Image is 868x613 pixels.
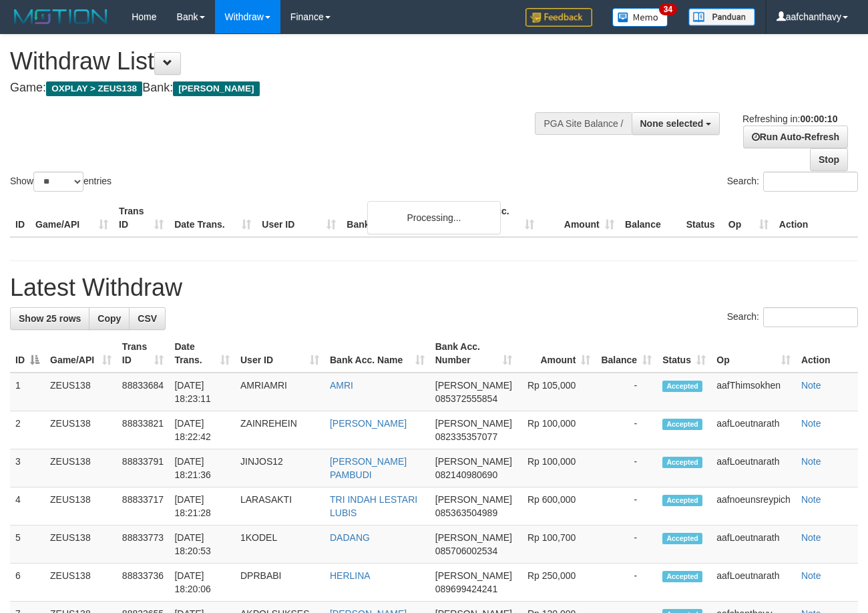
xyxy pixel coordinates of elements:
img: panduan.png [688,8,755,26]
a: Note [801,456,821,467]
td: ZEUS138 [45,411,117,449]
td: 88833821 [117,411,170,449]
td: JINJOS12 [235,449,324,487]
label: Search: [727,172,858,192]
span: [PERSON_NAME] [435,418,512,429]
span: [PERSON_NAME] [435,494,512,505]
a: Note [801,418,821,429]
a: Run Auto-Refresh [743,126,848,148]
td: aafnoeunsreypich [711,487,796,526]
th: Action [796,335,858,373]
td: 88833736 [117,564,170,602]
th: Trans ID: activate to sort column ascending [117,335,170,373]
a: [PERSON_NAME] [330,418,407,429]
a: CSV [129,307,166,330]
td: ZEUS138 [45,373,117,411]
th: Status: activate to sort column ascending [657,335,711,373]
td: 2 [10,411,45,449]
td: - [596,449,657,487]
span: [PERSON_NAME] [173,81,259,96]
th: ID [10,199,30,237]
div: Processing... [367,201,501,234]
td: [DATE] 18:23:11 [169,373,235,411]
td: - [596,487,657,526]
a: TRI INDAH LESTARI LUBIS [330,494,417,518]
td: [DATE] 18:20:06 [169,564,235,602]
td: aafLoeutnarath [711,449,796,487]
span: CSV [138,313,157,324]
td: - [596,373,657,411]
td: Rp 105,000 [517,373,596,411]
span: Copy 082335357077 to clipboard [435,431,497,442]
td: - [596,411,657,449]
th: Bank Acc. Number: activate to sort column ascending [430,335,517,373]
select: Showentries [33,172,83,192]
th: Balance: activate to sort column ascending [596,335,657,373]
td: aafThimsokhen [711,373,796,411]
div: PGA Site Balance / [535,112,631,135]
td: AMRIAMRI [235,373,324,411]
span: Copy [97,313,121,324]
td: aafLoeutnarath [711,411,796,449]
td: Rp 250,000 [517,564,596,602]
a: Note [801,494,821,505]
button: None selected [632,112,720,135]
span: Copy 085372555854 to clipboard [435,393,497,404]
th: Balance [620,199,681,237]
input: Search: [763,307,858,327]
td: Rp 600,000 [517,487,596,526]
td: ZAINREHEIN [235,411,324,449]
td: 88833791 [117,449,170,487]
td: [DATE] 18:21:28 [169,487,235,526]
td: 88833773 [117,526,170,564]
th: ID: activate to sort column descending [10,335,45,373]
th: Trans ID [114,199,169,237]
th: Game/API: activate to sort column ascending [45,335,117,373]
td: 5 [10,526,45,564]
th: Date Trans. [169,199,256,237]
span: [PERSON_NAME] [435,532,512,543]
img: Button%20Memo.svg [612,8,668,27]
a: Note [801,570,821,581]
td: 4 [10,487,45,526]
th: Amount [539,199,620,237]
td: Rp 100,700 [517,526,596,564]
th: Op: activate to sort column ascending [711,335,796,373]
a: Show 25 rows [10,307,89,330]
td: - [596,564,657,602]
strong: 00:00:10 [800,114,837,124]
span: Refreshing in: [742,114,837,124]
td: [DATE] 18:20:53 [169,526,235,564]
span: [PERSON_NAME] [435,456,512,467]
th: Op [723,199,774,237]
a: Note [801,380,821,391]
a: Note [801,532,821,543]
td: Rp 100,000 [517,449,596,487]
td: ZEUS138 [45,449,117,487]
span: Accepted [662,457,702,468]
td: [DATE] 18:22:42 [169,411,235,449]
th: Date Trans.: activate to sort column ascending [169,335,235,373]
span: Accepted [662,495,702,506]
th: User ID: activate to sort column ascending [235,335,324,373]
a: [PERSON_NAME] PAMBUDI [330,456,407,480]
span: Show 25 rows [19,313,81,324]
th: Amount: activate to sort column ascending [517,335,596,373]
img: MOTION_logo.png [10,7,112,27]
span: Accepted [662,533,702,544]
td: aafLoeutnarath [711,564,796,602]
td: 88833684 [117,373,170,411]
span: OXPLAY > ZEUS138 [46,81,142,96]
span: [PERSON_NAME] [435,380,512,391]
td: 1KODEL [235,526,324,564]
span: Copy 085706002534 to clipboard [435,546,497,556]
a: HERLINA [330,570,371,581]
span: Copy 085363504989 to clipboard [435,507,497,518]
span: Copy 089699424241 to clipboard [435,584,497,594]
span: Copy 082140980690 to clipboard [435,469,497,480]
td: 1 [10,373,45,411]
td: ZEUS138 [45,526,117,564]
td: 3 [10,449,45,487]
img: Feedback.jpg [525,8,592,27]
span: [PERSON_NAME] [435,570,512,581]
